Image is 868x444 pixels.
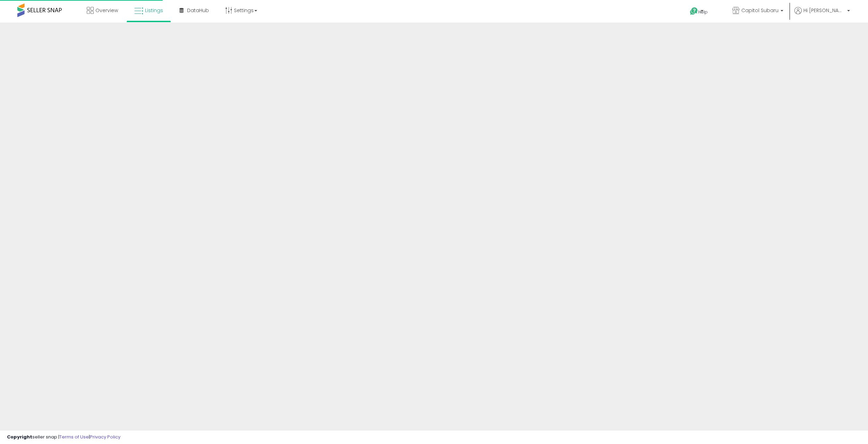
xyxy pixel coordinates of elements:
[794,7,850,23] a: Hi [PERSON_NAME]
[698,9,708,15] span: Help
[187,7,209,14] span: DataHub
[741,7,778,14] span: Capitol Subaru
[684,2,721,23] a: Help
[145,7,163,14] span: Listings
[95,7,118,14] span: Overview
[690,7,698,16] i: Get Help
[803,7,845,14] span: Hi [PERSON_NAME]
